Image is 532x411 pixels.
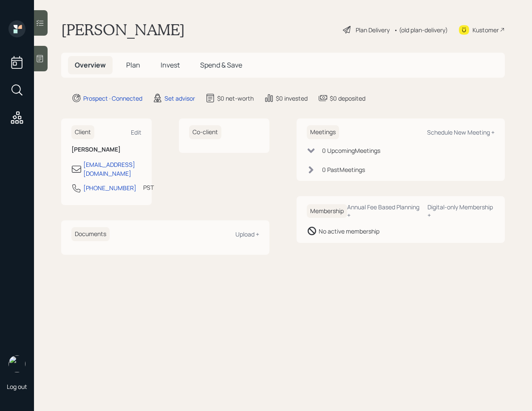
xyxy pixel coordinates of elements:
[394,25,448,34] div: • (old plan-delivery)
[330,94,365,103] div: $0 deposited
[356,25,390,34] div: Plan Delivery
[322,146,380,155] div: 0 Upcoming Meeting s
[143,183,154,192] div: PST
[71,227,110,241] h6: Documents
[71,146,141,153] h6: [PERSON_NAME]
[473,25,499,34] div: Kustomer
[322,165,365,174] div: 0 Past Meeting s
[319,227,379,236] div: No active membership
[83,183,136,192] div: [PHONE_NUMBER]
[200,60,242,70] span: Spend & Save
[75,60,106,70] span: Overview
[307,204,347,218] h6: Membership
[189,125,221,139] h6: Co-client
[8,355,25,372] img: retirable_logo.png
[126,60,140,70] span: Plan
[83,160,141,178] div: [EMAIL_ADDRESS][DOMAIN_NAME]
[427,203,495,219] div: Digital-only Membership +
[161,60,180,70] span: Invest
[235,230,259,238] div: Upload +
[347,203,421,219] div: Annual Fee Based Planning +
[217,94,254,103] div: $0 net-worth
[427,128,495,136] div: Schedule New Meeting +
[7,383,27,391] div: Log out
[276,94,308,103] div: $0 invested
[131,128,141,136] div: Edit
[164,94,195,103] div: Set advisor
[61,20,185,39] h1: [PERSON_NAME]
[83,94,142,103] div: Prospect · Connected
[71,125,94,139] h6: Client
[307,125,339,139] h6: Meetings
